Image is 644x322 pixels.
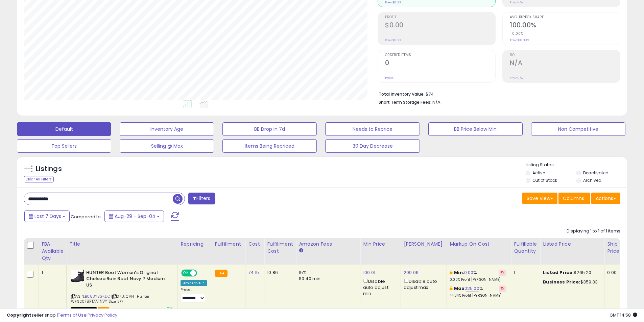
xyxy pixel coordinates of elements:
div: $265.20 [543,270,599,276]
button: Selling @ Max [120,139,214,153]
small: Amazon Fees. [299,248,303,254]
label: Out of Stock [532,177,557,183]
span: Compared to: [71,214,102,220]
button: Aug-29 - Sep-04 [104,210,164,222]
a: 0.00 [464,269,474,276]
h2: 0 [385,59,495,68]
div: 15% [299,270,355,276]
div: Markup on Cost [450,241,508,248]
div: 1 [514,270,535,276]
button: BB Price Below Min [428,122,523,136]
small: Prev: 100.00% [510,38,529,42]
div: Fulfillment [215,241,242,248]
div: FBA Available Qty [42,241,64,262]
p: 0.00% Profit [PERSON_NAME] [450,277,506,282]
button: Needs to Reprice [325,122,420,136]
div: Clear All Filters [24,176,54,182]
div: % [450,270,506,282]
span: Avg. Buybox Share [510,16,620,19]
div: Disable auto adjust min [363,277,396,297]
b: Short Term Storage Fees: [379,99,431,105]
p: 44.34% Profit [PERSON_NAME] [450,293,506,298]
div: Fulfillment Cost [267,241,293,255]
div: Preset: [181,288,207,303]
button: Actions [591,193,620,204]
h5: Listings [36,164,62,174]
div: seller snap | | [7,312,117,319]
b: Total Inventory Value: [379,91,425,97]
button: 30 Day Decrease [325,139,420,153]
span: Ordered Items [385,53,495,57]
div: 0.00 [607,270,618,276]
span: 2025-09-12 14:58 GMT [610,312,637,318]
button: Top Sellers [17,139,111,153]
span: All listings that are unavailable for purchase on Amazon for any reason other than out-of-stock [71,307,97,313]
h2: N/A [510,59,620,68]
label: Archived [583,177,601,183]
small: 0.00% [510,31,523,36]
div: Title [69,241,175,248]
a: Privacy Policy [88,312,117,318]
div: 10.86 [267,270,291,276]
b: Min: [454,269,464,276]
span: Aug-29 - Sep-04 [115,213,156,220]
span: Last 7 Days [34,213,61,220]
div: Listed Price [543,241,601,248]
div: Displaying 1 to 1 of 1 items [567,228,620,234]
button: Non Competitive [531,122,625,136]
small: Prev: $0.00 [385,0,401,4]
div: $0.40 min [299,276,355,282]
div: Amazon AI * [181,280,207,286]
button: BB Drop in 7d [222,122,317,136]
button: Default [17,122,111,136]
button: Inventory Age [120,122,214,136]
button: Save View [522,193,557,204]
strong: Copyright [7,312,31,318]
button: Items Being Repriced [222,139,317,153]
a: 74.15 [248,269,259,276]
small: Prev: $0.00 [385,38,401,42]
div: Cost [248,241,261,248]
small: Prev: 0 [385,76,395,80]
span: Columns [563,195,584,202]
div: Ship Price [607,241,621,255]
div: Disable auto adjust max [404,277,442,291]
small: Prev: N/A [510,76,523,80]
a: 209.06 [404,269,419,276]
div: Min Price [363,241,398,248]
label: Deactivated [583,170,609,176]
div: ASIN: [71,270,172,312]
label: Active [532,170,545,176]
span: ON [182,270,190,276]
small: FBA [215,270,228,277]
a: B083YSGKDD [85,294,110,299]
span: ROI [510,53,620,57]
div: [PERSON_NAME] [404,241,444,248]
button: Filters [188,193,215,204]
img: 31GjhZPb2XL._SL40_.jpg [71,270,85,282]
li: $74 [379,90,615,98]
div: Fulfillable Quantity [514,241,537,255]
div: % [450,286,506,298]
a: 125.00 [466,285,479,292]
div: Repricing [181,241,209,248]
button: Columns [558,193,590,204]
b: Max: [454,285,466,292]
div: Amazon Fees [299,241,357,248]
span: N/A [432,99,440,105]
h2: $0.00 [385,21,495,30]
b: Listed Price: [543,269,574,276]
div: $359.33 [543,279,599,285]
a: Terms of Use [58,312,87,318]
b: HUNTER Boot Women's Original Chelsea Rain Boot Navy 7 Medium US [86,270,168,290]
button: Last 7 Days [24,210,70,222]
th: The percentage added to the cost of goods (COGS) that forms the calculator for Min & Max prices. [447,238,511,265]
a: 100.01 [363,269,375,276]
span: | SKU: CAN- Hunter WFS2078RMA-NVY Size 5/7 [71,294,149,304]
b: Business Price: [543,279,580,285]
h2: 100.00% [510,21,620,30]
div: 1 [42,270,61,276]
span: Profit [385,16,495,19]
span: FBA [98,307,109,313]
small: Prev: N/A [510,0,523,4]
